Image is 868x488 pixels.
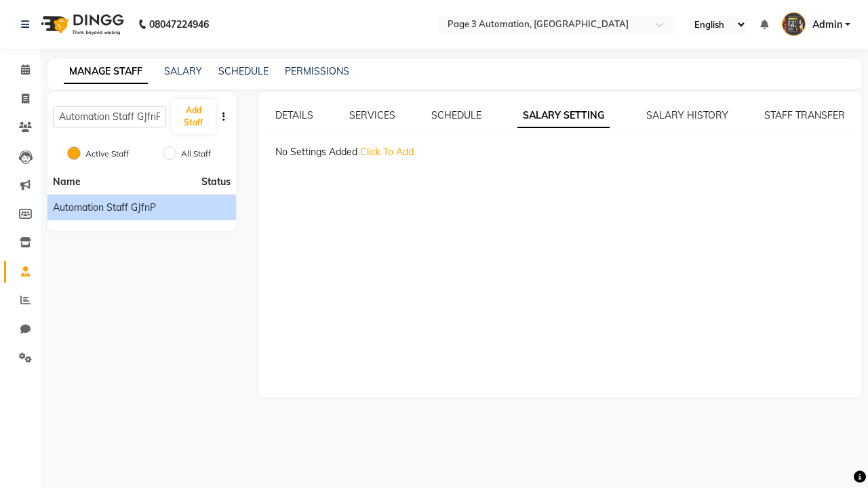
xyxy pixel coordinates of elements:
[181,148,211,160] label: All Staff
[275,109,313,121] a: DETAILS
[53,176,81,188] span: Name
[275,146,357,158] span: No Settings Added
[646,109,728,121] a: SALARY HISTORY
[164,65,202,77] a: SALARY
[53,106,166,127] input: Search Staff
[35,5,127,43] img: logo
[149,5,209,43] b: 08047224946
[812,18,842,32] span: Admin
[64,60,148,84] a: MANAGE STAFF
[360,146,414,158] span: Click To Add
[517,104,610,128] a: SALARY SETTING
[782,12,806,36] img: Admin
[285,65,349,77] a: PERMISSIONS
[85,148,129,160] label: Active Staff
[218,65,269,77] a: SCHEDULE
[431,109,481,121] a: SCHEDULE
[349,109,395,121] a: SERVICES
[172,99,216,134] button: Add Staff
[201,175,231,189] span: Status
[764,109,845,121] a: STAFF TRANSFER
[53,201,156,215] span: Automation Staff GJfnP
